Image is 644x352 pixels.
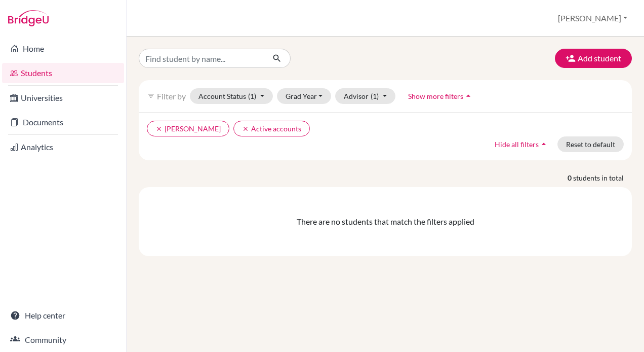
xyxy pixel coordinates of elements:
strong: 0 [568,172,573,183]
i: arrow_drop_up [463,91,473,101]
div: There are no students that match the filters applied [147,216,624,228]
img: Bridge-U [8,10,49,26]
a: Students [2,63,124,83]
a: Help center [2,305,124,326]
button: Hide all filtersarrow_drop_up [486,136,557,152]
a: Universities [2,88,124,108]
input: Find student by name... [139,49,264,68]
a: Home [2,39,124,59]
button: clearActive accounts [233,121,310,136]
span: (1) [371,92,379,100]
button: clear[PERSON_NAME] [147,121,229,136]
a: Community [2,330,124,350]
button: Advisor(1) [335,88,395,104]
button: Grad Year [277,88,332,104]
i: clear [155,125,163,132]
button: Account Status(1) [190,88,273,104]
button: Show more filtersarrow_drop_up [399,88,482,104]
button: [PERSON_NAME] [553,9,632,28]
button: Reset to default [557,136,624,152]
span: students in total [573,172,632,183]
span: (1) [248,92,256,100]
span: Show more filters [408,92,463,100]
i: filter_list [147,92,155,100]
span: Filter by [157,91,186,101]
a: Analytics [2,137,124,157]
button: Add student [555,49,632,68]
a: Documents [2,112,124,132]
i: clear [242,125,249,132]
span: Hide all filters [495,140,539,149]
i: arrow_drop_up [539,139,549,149]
